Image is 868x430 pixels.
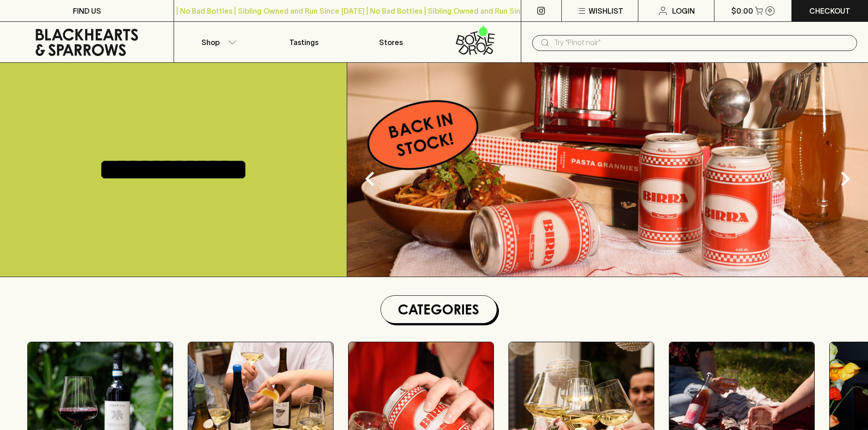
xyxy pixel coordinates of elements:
[731,5,753,16] p: $0.00
[73,5,101,16] p: FIND US
[261,22,347,62] a: Tastings
[385,299,493,319] h1: Categories
[348,22,434,62] a: Stores
[201,37,220,48] p: Shop
[827,161,863,197] button: Next
[347,63,868,277] img: optimise
[589,5,623,16] p: Wishlist
[352,161,388,197] button: Previous
[289,37,318,48] p: Tastings
[379,37,403,48] p: Stores
[768,8,772,13] p: 0
[809,5,850,16] p: Checkout
[554,35,850,50] input: Try "Pinot noir"
[672,5,695,16] p: Login
[174,22,261,62] button: Shop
